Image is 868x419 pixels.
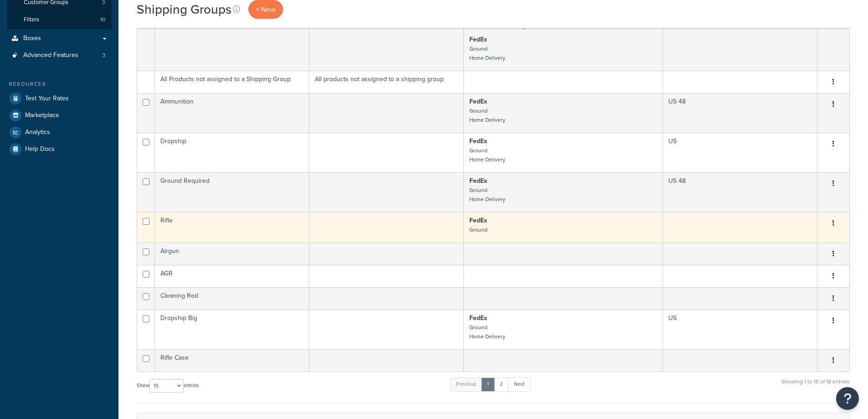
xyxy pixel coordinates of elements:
[7,90,112,107] a: Test Your Rates
[469,226,488,234] small: Ground
[469,107,505,124] small: Ground Home Delivery
[155,71,309,93] td: All Products not assigned to a Shipping Group
[7,47,112,64] a: Advanced Features 3
[7,11,112,28] a: Filters 10
[663,133,817,172] td: US
[469,35,487,44] strong: FedEx
[23,35,41,42] span: Boxes
[155,212,309,243] td: Rifle
[155,93,309,133] td: Ammunition
[25,112,59,119] span: Marketplace
[25,145,55,153] span: Help Docs
[7,11,112,28] li: Filters
[481,378,495,391] a: 1
[7,124,112,140] a: Analytics
[23,52,78,59] span: Advanced Features
[469,136,487,146] strong: FedEx
[450,378,482,391] a: Previous
[103,52,106,59] span: 3
[7,47,112,64] li: Advanced Features
[781,377,850,396] div: Showing 1 to 15 of 18 entries
[155,133,309,172] td: Dropship
[508,378,530,391] a: Next
[663,93,817,133] td: US 48
[663,172,817,212] td: US 48
[155,310,309,349] td: Dropship Big
[256,4,276,15] span: + New
[7,107,112,124] a: Marketplace
[25,95,69,103] span: Test Your Rates
[7,141,112,157] a: Help Docs
[469,186,505,203] small: Ground Home Delivery
[836,387,859,410] button: Open Resource Center
[149,379,184,393] select: Showentries
[25,129,50,136] span: Analytics
[24,16,39,24] span: Filters
[100,16,105,24] span: 10
[469,176,487,186] strong: FedEx
[469,97,487,106] strong: FedEx
[155,265,309,287] td: AGR
[155,287,309,310] td: Cleaning Rod
[469,146,505,164] small: Ground Home Delivery
[155,349,309,372] td: Rifle Case
[7,80,112,88] div: Resources
[137,0,231,18] h1: Shipping Groups
[7,30,112,47] a: Boxes
[494,378,509,391] a: 2
[155,172,309,212] td: Ground Required
[663,310,817,349] td: US
[309,71,464,93] td: All products not assigned to a shipping group
[469,45,505,62] small: Ground Home Delivery
[469,216,487,225] strong: FedEx
[137,379,199,393] label: Show entries
[469,313,487,323] strong: FedEx
[155,243,309,265] td: Airgun
[469,323,505,341] small: Ground Home Delivery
